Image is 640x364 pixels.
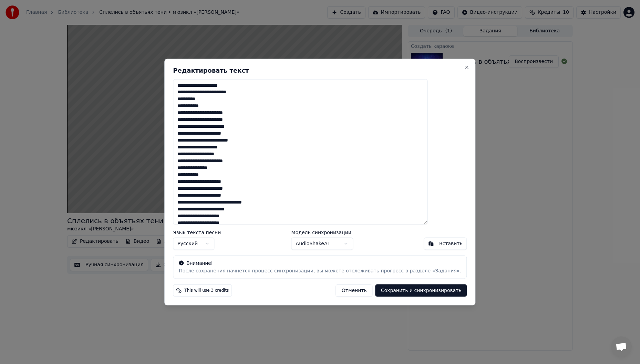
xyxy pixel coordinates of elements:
[291,230,353,235] label: Модель синхронизации
[375,284,467,297] button: Сохранить и синхронизировать
[179,268,461,274] div: После сохранения начнется процесс синхронизации, вы можете отслеживать прогресс в разделе «Задания».
[173,67,467,73] h2: Редактировать текст
[424,238,467,250] button: Вставить
[173,230,221,235] label: Язык текста песни
[336,284,373,297] button: Отменить
[179,260,461,267] div: Внимание!
[439,240,463,247] div: Вставить
[184,288,229,293] span: This will use 3 credits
